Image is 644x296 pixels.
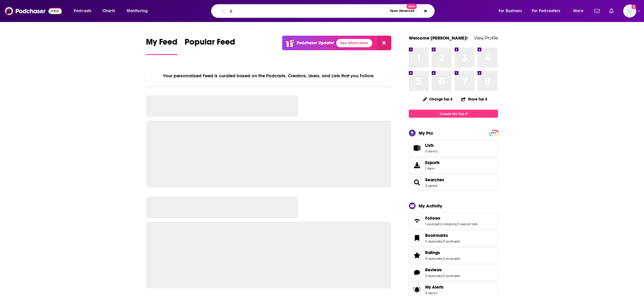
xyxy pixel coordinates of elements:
span: PRO [490,131,497,135]
div: Your personalized Feed is curated based on the Podcasts, Creators, Users, and Lists that you Follow. [146,66,391,86]
button: open menu [70,6,99,16]
span: , [442,256,443,261]
span: Logged in as cmand-s [623,4,636,18]
span: Charts [102,7,115,15]
span: 1 item [425,166,440,171]
a: Welcome [PERSON_NAME]! [409,35,468,41]
span: Ratings [409,247,498,263]
button: Open AdvancedNew [387,7,417,15]
a: Create My Top 8 [409,110,498,118]
a: Show notifications dropdown [592,6,602,16]
a: Show notifications dropdown [607,6,616,16]
span: , [456,222,457,226]
span: My Feed [146,37,178,51]
p: Podchaser Update! [297,40,334,45]
button: open menu [122,6,155,16]
a: Follows [425,215,477,221]
span: For Business [499,7,522,15]
a: Charts [98,6,119,16]
a: 0 episodes [425,274,442,278]
span: , [442,274,443,278]
a: Follows [411,217,423,225]
img: Podchaser - Follow, Share and Rate Podcasts [5,5,62,17]
span: Lists [411,144,423,152]
a: 0 creators [440,222,456,226]
a: 0 lists [469,222,477,226]
svg: Add a profile image [632,4,636,9]
span: Lists [425,143,437,148]
div: Search podcasts, credits, & more... [217,4,440,18]
a: Popular Feed [185,37,235,55]
span: For Podcasters [532,7,560,15]
span: Exports [425,160,440,165]
span: Follows [425,215,440,221]
span: Searches [409,174,498,190]
span: Reviews [425,267,442,273]
a: My Feed [146,37,178,55]
a: Bookmarks [425,233,460,238]
a: Bookmarks [411,234,423,242]
a: 0 episodes [425,256,442,261]
a: 0 podcasts [443,256,460,261]
a: Searches [425,177,444,182]
span: My Alerts [425,284,444,290]
a: 0 podcasts [443,239,460,243]
button: Share Top 8 [461,93,488,105]
button: open menu [528,6,569,16]
a: PRO [490,130,497,135]
span: 0 items [425,291,444,295]
a: View Profile [474,35,498,41]
span: Follows [409,213,498,229]
span: Popular Feed [185,37,235,51]
a: Ratings [425,250,460,255]
span: , [468,222,469,226]
span: More [573,7,583,15]
span: My Alerts [411,286,423,294]
span: Lists [425,143,434,148]
a: Ratings [411,251,423,259]
a: Reviews [425,267,460,273]
span: 0 items [425,149,437,153]
span: Ratings [425,250,440,255]
button: Change Top 8 [419,95,456,103]
span: Reviews [409,264,498,281]
a: 3 saved [425,184,437,188]
button: Show profile menu [623,4,636,18]
a: Exports [409,157,498,173]
a: 0 users [457,222,468,226]
a: 1 podcast [425,222,440,226]
span: Bookmarks [409,230,498,246]
a: 0 podcasts [443,274,460,278]
span: Exports [411,161,423,169]
div: My Activity [419,203,442,209]
a: Lists [409,140,498,156]
span: Bookmarks [425,233,448,238]
span: Monitoring [127,7,148,15]
a: Reviews [411,268,423,277]
span: Open Advanced [390,10,414,12]
a: 0 episodes [425,239,442,243]
span: , [442,239,443,243]
input: Search podcasts, credits, & more... [227,6,387,16]
a: See What's New [336,39,372,47]
span: New [406,4,417,9]
a: Searches [411,178,423,187]
img: User Profile [623,4,636,18]
span: Podcasts [74,7,91,15]
span: , [440,222,440,226]
button: open menu [569,6,591,16]
div: My Pro [419,130,433,136]
button: open menu [494,6,530,16]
